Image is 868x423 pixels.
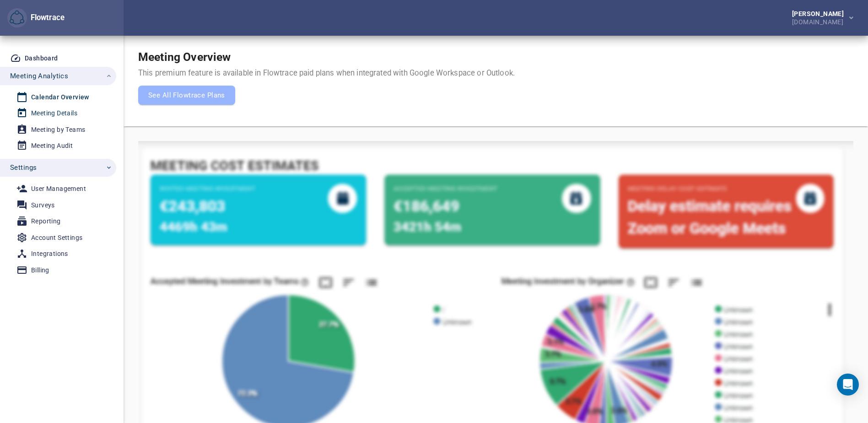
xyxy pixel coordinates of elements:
button: See All Flowtrace Plans [138,86,235,105]
div: Meeting Audit [31,140,73,152]
div: Dashboard [25,53,58,64]
button: Flowtrace [7,8,27,28]
div: Meeting by Teams [31,124,85,136]
div: Surveys [31,200,55,211]
span: Settings [10,162,37,174]
div: Flowtrace [27,12,65,23]
div: Reporting [31,216,61,227]
span: See All Flowtrace Plans [148,89,225,101]
div: User Management [31,183,86,195]
div: [PERSON_NAME] [792,11,847,17]
div: [DOMAIN_NAME] [792,17,847,25]
button: [PERSON_NAME][DOMAIN_NAME] [777,8,861,28]
span: Meeting Analytics [10,70,68,82]
div: Open Intercom Messenger [837,374,859,396]
div: Flowtrace [7,8,65,28]
img: Flowtrace [10,11,24,25]
div: Meeting Details [31,108,77,119]
div: Integrations [31,248,68,260]
div: Calendar Overview [31,92,89,103]
div: This premium feature is available in Flowtrace paid plans when integrated with Google Workspace o... [138,68,515,105]
div: Account Settings [31,232,82,244]
h1: Meeting Overview [138,50,515,64]
div: Billing [31,265,49,276]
